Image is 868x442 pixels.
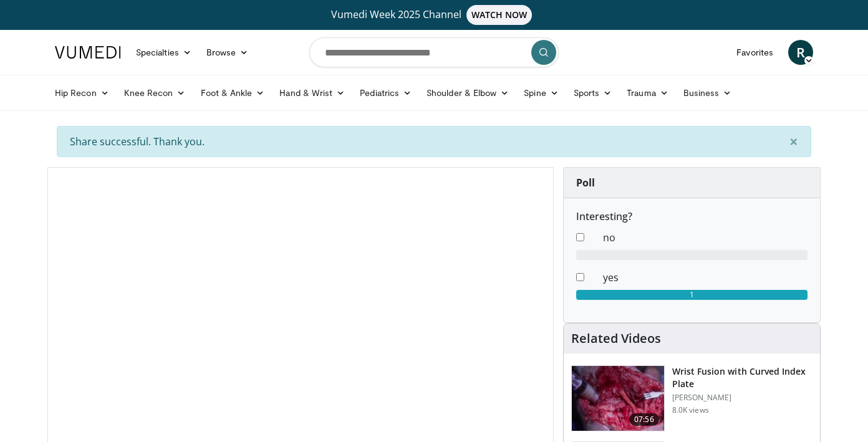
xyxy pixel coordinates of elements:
a: R [788,40,813,65]
a: Foot & Ankle [193,80,272,105]
img: VuMedi Logo [55,46,121,59]
h6: Interesting? [576,211,808,223]
a: 07:56 Wrist Fusion with Curved Index Plate [PERSON_NAME] 8.0K views [571,365,813,431]
a: Vumedi Week 2025 ChannelWATCH NOW [57,5,811,25]
dd: yes [594,270,817,285]
a: Knee Recon [117,80,193,105]
a: Hip Recon [47,80,117,105]
a: Trauma [619,80,676,105]
p: [PERSON_NAME] [672,393,813,403]
input: Search topics, interventions [309,37,559,67]
a: Pediatrics [352,80,419,105]
h3: Wrist Fusion with Curved Index Plate [672,365,813,390]
img: 69caa8a0-39e4-40a6-a88f-d00045569e83.150x105_q85_crop-smart_upscale.jpg [572,366,664,431]
strong: Poll [576,176,595,190]
a: Browse [199,40,256,65]
a: Sports [566,80,620,105]
div: 1 [576,290,808,300]
p: 8.0K views [672,405,709,415]
span: 07:56 [629,413,659,426]
span: WATCH NOW [466,5,533,25]
a: Favorites [729,40,781,65]
a: Spine [516,80,566,105]
div: Share successful. Thank you. [57,126,811,157]
a: Hand & Wrist [272,80,352,105]
button: × [777,127,811,156]
a: Specialties [128,40,199,65]
a: Business [676,80,740,105]
dd: no [594,230,817,245]
h4: Related Videos [571,331,661,346]
a: Shoulder & Elbow [419,80,516,105]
